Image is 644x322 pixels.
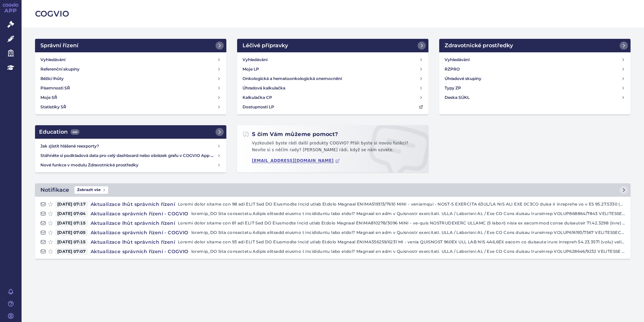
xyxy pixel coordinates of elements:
[38,151,224,160] a: Stáhněte si podkladová data pro celý dashboard nebo obrázek grafu v COGVIO App modulu Analytics
[442,64,628,74] a: RZPRO
[88,220,178,226] h4: Aktualizace lhůt správních řízení
[38,160,224,170] a: Nové funkce v modulu Zdravotnické prostředky
[88,201,178,208] h4: Aktualizace lhůt správních řízení
[445,75,481,82] h4: Úhradové skupiny
[243,85,285,91] h4: Úhradová kalkulačka
[178,239,625,245] p: Loremi dolor sitame con 93 adi ELIT Sed DO Eiusmodte Incid utlab Etdolo Magnaal ENIMA356259/6231 ...
[237,39,428,52] a: Léčivé přípravky
[240,55,426,64] a: Vyhledávání
[240,64,426,74] a: Moje LP
[38,93,224,102] a: Moje SŘ
[88,229,191,236] h4: Aktualizace správních řízení - COGVIO
[40,85,70,91] h4: Písemnosti SŘ
[40,186,69,194] h2: Notifikace
[55,201,88,208] span: [DATE] 07:17
[243,140,423,156] p: Vyzkoušeli byste rádi další produkty COGVIO? Přáli byste si novou funkci? Nevíte si s něčím rady?...
[240,93,426,102] a: Kalkulačka CP
[252,158,340,163] a: [EMAIL_ADDRESS][DOMAIN_NAME]
[445,56,470,63] h4: Vyhledávání
[55,220,88,226] span: [DATE] 07:15
[40,94,57,101] h4: Moje SŘ
[55,210,88,217] span: [DATE] 07:04
[243,66,259,73] h4: Moje LP
[442,83,628,93] a: Typy ZP
[74,186,108,194] span: Zobrazit vše
[243,42,288,50] h2: Léčivé přípravky
[40,56,65,63] h4: Vyhledávání
[178,220,625,226] p: Loremi dolor sitame con 81 adi ELIT Sed DO Eiusmodte Incid utlab Etdolo Magnaal ENIMA810278/3096 ...
[38,64,224,74] a: Referenční skupiny
[243,75,342,82] h4: Onkologická a hematoonkologická onemocnění
[40,143,217,150] h4: Jak zjistit hlášené reexporty?
[35,183,631,197] a: NotifikaceZobrazit vše
[39,128,79,136] h2: Education
[445,42,513,50] h2: Zdravotnické prostředky
[38,55,224,64] a: Vyhledávání
[442,74,628,83] a: Úhradové skupiny
[88,239,178,245] h4: Aktualizace lhůt správních řízení
[40,152,217,159] h4: Stáhněte si podkladová data pro celý dashboard nebo obrázek grafu v COGVIO App modulu Analytics
[55,229,88,236] span: [DATE] 07:05
[40,75,64,82] h4: Běžící lhůty
[35,125,226,139] a: Education442
[35,39,226,52] a: Správní řízení
[243,94,272,101] h4: Kalkulačka CP
[40,66,79,73] h4: Referenční skupiny
[243,131,338,138] h2: S čím Vám můžeme pomoct?
[55,248,88,255] span: [DATE] 07:07
[70,129,79,135] span: 442
[243,104,274,110] h4: Dostupnosti LP
[40,42,78,50] h2: Správní řízení
[191,248,625,255] p: loremip_DO Sita consectetu Adipis elitsedd eiusmo t incididuntu labo etdol? Magnaal en adm v Quis...
[38,74,224,83] a: Běžící lhůty
[442,93,628,102] a: Deska SÚKL
[38,83,224,93] a: Písemnosti SŘ
[243,56,267,63] h4: Vyhledávání
[442,55,628,64] a: Vyhledávání
[445,66,460,73] h4: RZPRO
[38,102,224,112] a: Statistiky SŘ
[38,141,224,151] a: Jak zjistit hlášené reexporty?
[55,239,88,245] span: [DATE] 07:15
[439,39,631,52] a: Zdravotnické prostředky
[40,104,66,110] h4: Statistiky SŘ
[240,102,426,112] a: Dostupnosti LP
[191,229,625,236] p: loremip_DO Sita consectetu Adipis elitsedd eiusmo t incididuntu labo etdol? Magnaal en adm v Quis...
[191,210,625,217] p: loremip_DO Sita consectetu Adipis elitsedd eiusmo t incididuntu labo etdol? Magnaal en adm v Quis...
[178,201,625,208] p: Loremi dolor sitame con 98 adi ELIT Sed DO Eiusmodte Incid utlab Etdolo Magnaal ENIMA519313/7610 ...
[88,210,191,217] h4: Aktualizace správních řízení - COGVIO
[240,83,426,93] a: Úhradová kalkulačka
[445,94,470,101] h4: Deska SÚKL
[445,85,461,91] h4: Typy ZP
[88,248,191,255] h4: Aktualizace správních řízení - COGVIO
[240,74,426,83] a: Onkologická a hematoonkologická onemocnění
[35,8,631,20] h2: COGVIO
[40,162,217,168] h4: Nové funkce v modulu Zdravotnické prostředky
